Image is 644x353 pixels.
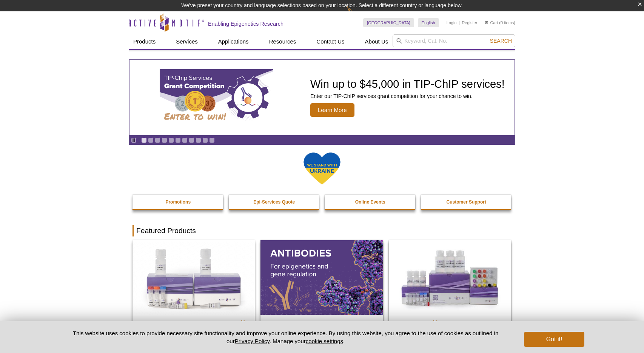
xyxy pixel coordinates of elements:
a: Register [462,20,477,25]
a: Login [447,20,457,25]
button: cookie settings [306,338,343,344]
a: Go to slide 7 [182,137,188,143]
img: Your Cart [485,20,488,24]
a: Go to slide 4 [162,137,167,143]
article: TIP-ChIP Services Grant Competition [129,60,515,135]
img: DNA Library Prep Kit for Illumina [132,240,255,314]
a: Services [171,34,202,49]
button: Got it! [524,332,584,347]
a: English [418,18,439,27]
button: Search [488,37,514,44]
a: Go to slide 2 [148,137,154,143]
a: Applications [214,34,253,49]
p: This website uses cookies to provide necessary site functionality and improve your online experie... [60,329,512,345]
a: Online Events [325,195,416,209]
img: All Antibodies [260,240,383,314]
a: Go to slide 3 [155,137,160,143]
a: Go to slide 10 [202,137,208,143]
a: Go to slide 5 [168,137,174,143]
img: TIP-ChIP Services Grant Competition [160,69,273,126]
strong: Online Events [355,199,385,205]
h2: DNA Library Prep Kit for Illumina [136,317,251,328]
li: | [459,18,460,27]
h2: Antibodies [264,317,379,328]
span: Learn More [310,103,354,117]
a: Promotions [132,195,224,209]
img: CUT&Tag-IT® Express Assay Kit [389,240,511,314]
p: Enter our TIP-ChIP services grant competition for your chance to win. [310,93,505,100]
h2: Featured Products [132,225,512,236]
a: Epi-Services Quote [229,195,320,209]
a: Cart [485,20,498,25]
a: Go to slide 11 [209,137,215,143]
a: Go to slide 6 [175,137,181,143]
a: Toggle autoplay [131,137,137,143]
a: Customer Support [421,195,512,209]
input: Keyword, Cat. No. [393,34,515,47]
a: Go to slide 1 [141,137,147,143]
strong: Customer Support [447,199,486,205]
h2: Win up to $45,000 in TIP-ChIP services! [310,78,505,90]
a: Products [129,34,160,49]
img: Change Here [347,6,367,23]
h2: CUT&Tag-IT Express Assay Kit [393,317,507,328]
a: Resources [265,34,301,49]
a: TIP-ChIP Services Grant Competition Win up to $45,000 in TIP-ChIP services! Enter our TIP-ChIP se... [129,60,515,135]
sup: ® [433,319,437,325]
a: Go to slide 8 [189,137,194,143]
sup: ® [240,319,245,325]
a: Contact Us [312,34,349,49]
strong: Promotions [165,199,191,205]
li: (0 items) [485,18,515,27]
a: [GEOGRAPHIC_DATA] [363,18,414,27]
span: Search [490,38,512,44]
a: About Us [361,34,393,49]
strong: Epi-Services Quote [253,199,295,205]
a: Go to slide 9 [196,137,201,143]
img: We Stand With Ukraine [303,152,341,185]
a: Privacy Policy [235,338,270,344]
h2: Enabling Epigenetics Research [208,20,283,27]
